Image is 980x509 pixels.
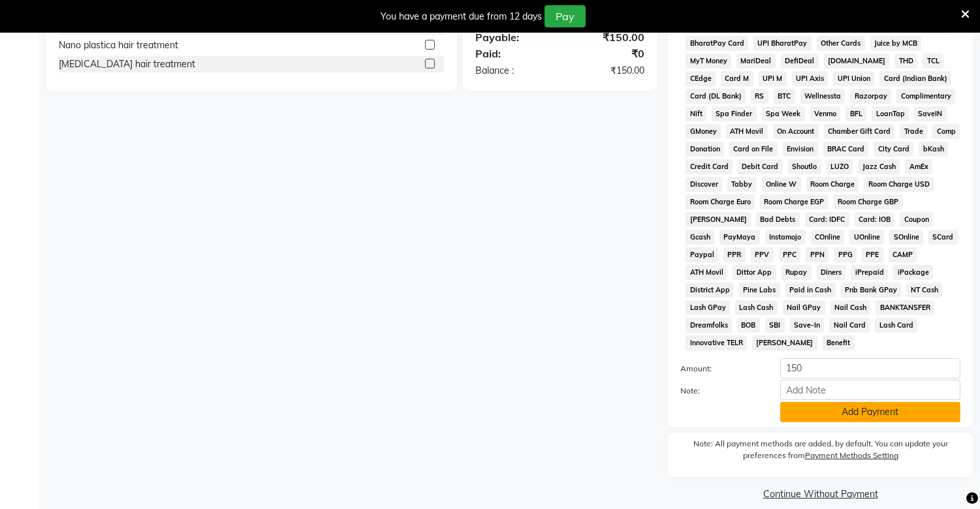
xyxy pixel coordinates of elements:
[928,230,958,245] span: SCard
[817,265,846,280] span: Diners
[759,71,787,86] span: UPI M
[780,358,960,378] input: Amount
[858,159,900,174] span: Jazz Cash
[833,71,874,86] span: UPI Union
[751,247,774,262] span: PPV
[686,159,733,174] span: Credit Card
[729,142,778,157] span: Card on File
[686,335,747,350] span: Innovative TELR
[686,106,706,121] span: Nift
[811,230,845,245] span: COnline
[765,230,806,245] span: Instamojo
[823,142,869,157] span: BRAC Card
[712,106,757,121] span: Spa Finder
[800,89,846,104] span: Wellnessta
[686,54,731,69] span: MyT Money
[823,335,855,350] span: Benefit
[733,265,776,280] span: Dittor App
[824,124,895,139] span: Chamber Gift Card
[686,300,730,315] span: Lash GPay
[779,247,801,262] span: PPC
[783,300,825,315] span: Nail GPay
[773,124,819,139] span: On Account
[783,142,818,157] span: Envision
[727,177,757,192] span: Tabby
[737,318,760,333] span: BOB
[824,54,890,69] span: [DOMAIN_NAME]
[923,54,943,69] span: TCL
[760,194,829,209] span: Room Charge EGP
[782,265,812,280] span: Rupay
[751,89,768,104] span: RS
[59,39,178,52] div: Nano plastica hair treatment
[738,159,783,174] span: Debit Card
[810,106,841,121] span: Venmo
[753,36,812,51] span: UPI BharatPay
[906,283,942,298] span: NT Cash
[59,57,195,71] div: [MEDICAL_DATA] hair treatment
[841,283,902,298] span: Pnb Bank GPay
[686,283,734,298] span: District App
[671,363,770,375] label: Amount:
[381,10,542,23] div: You have a payment due from 12 days
[872,106,909,121] span: LoanTap
[736,54,776,69] span: MariDeal
[686,318,732,333] span: Dreamfolks
[829,318,870,333] span: Nail Card
[723,247,746,262] span: PPR
[752,335,817,350] span: [PERSON_NAME]
[805,212,849,227] span: Card: IDFC
[726,124,768,139] span: ATH Movil
[876,300,934,315] span: BANKTANSFER
[686,247,718,262] span: Paypal
[900,212,933,227] span: Coupon
[806,177,859,192] span: Room Charge
[686,142,724,157] span: Donation
[855,212,895,227] span: Card: IOB
[846,106,866,121] span: BFL
[905,159,932,174] span: AmEx
[671,385,770,397] label: Note:
[686,230,714,245] span: Gcash
[792,71,829,86] span: UPI Axis
[850,89,891,104] span: Razorpay
[686,36,748,51] span: BharatPay Card
[686,194,755,209] span: Room Charge Euro
[739,283,780,298] span: Pine Labs
[830,300,871,315] span: Nail Cash
[466,64,560,78] div: Balance :
[806,247,829,262] span: PPN
[889,247,917,262] span: CAMP
[864,177,934,192] span: Room Charge USD
[680,438,960,467] label: Note: All payment methods are added, by default. You can update your preferences from
[686,89,746,104] span: Card (DL Bank)
[735,300,778,315] span: Lash Cash
[827,159,853,174] span: LUZO
[862,247,883,262] span: PPE
[870,36,922,51] span: Juice by MCB
[686,212,751,227] span: [PERSON_NAME]
[932,124,960,139] span: Comp
[545,5,586,27] button: Pay
[919,142,948,157] span: bKash
[781,54,819,69] span: DefiDeal
[790,318,825,333] span: Save-In
[889,230,923,245] span: SOnline
[879,71,951,86] span: Card (Indian Bank)
[721,71,753,86] span: Card M
[686,71,716,86] span: CEdge
[686,177,722,192] span: Discover
[896,89,955,104] span: Complimentary
[788,159,821,174] span: Shoutlo
[834,194,903,209] span: Room Charge GBP
[719,230,760,245] span: PayMaya
[805,450,898,461] label: Payment Methods Setting
[874,142,913,157] span: City Card
[686,265,727,280] span: ATH Movil
[466,29,560,45] div: Payable:
[466,46,560,61] div: Paid:
[851,265,888,280] span: iPrepaid
[762,106,805,121] span: Spa Week
[894,54,917,69] span: THD
[560,29,655,45] div: ₹150.00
